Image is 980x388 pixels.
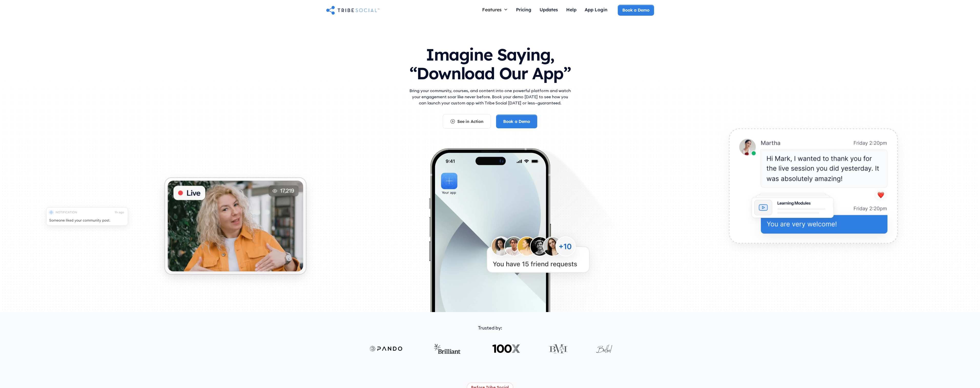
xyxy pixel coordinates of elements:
div: See in Action [457,119,483,124]
a: See in Action [443,114,491,129]
img: An illustration of Learning Modules [745,189,841,227]
div: Your app [442,190,456,196]
img: An illustration of Live video [152,168,318,290]
div: Pricing [516,7,531,12]
a: App Login [581,5,612,16]
a: Pricing [512,5,535,16]
img: Bethel logo [595,344,613,354]
div: Trusted by: [326,324,654,331]
img: An illustration of push notification [39,202,135,234]
a: home [326,5,379,15]
a: Book a Demo [618,5,654,15]
img: 100X logo [491,344,521,354]
div: Features [478,5,512,14]
a: Updates [535,5,562,16]
div: Help [566,7,576,12]
div: Updates [540,7,558,12]
img: BMI logo [549,344,568,354]
div: Features [482,7,502,12]
img: Brilliant logo [433,344,464,354]
img: An illustration of New friends requests [474,227,602,288]
p: Bring your community, courses, and content into one powerful platform and watch your engagement s... [408,88,572,106]
h1: Imagine Saying, “Download Our App” [408,40,572,85]
img: Pando logo [367,344,406,354]
div: App Login [585,7,607,12]
a: Book a Demo [496,114,537,128]
img: An illustration of chat [715,119,911,260]
a: Help [562,5,581,16]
